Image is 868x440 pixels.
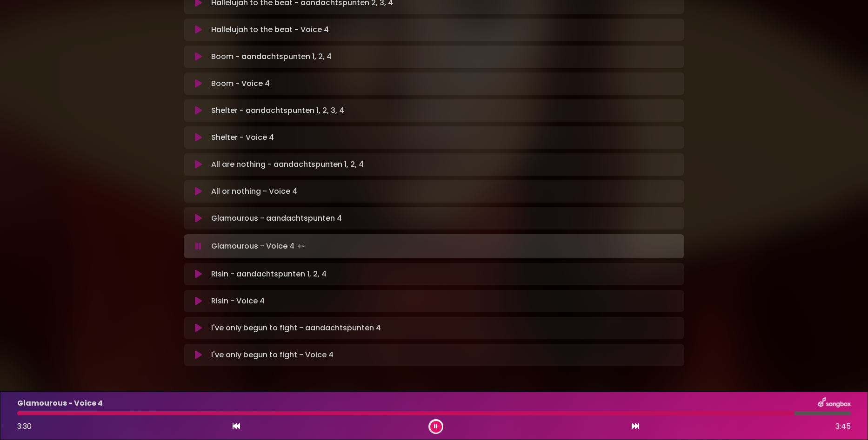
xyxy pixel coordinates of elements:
img: waveform4.gif [294,240,307,253]
p: Shelter - aandachtspunten 1, 2, 3, 4 [211,105,344,116]
p: I've only begun to fight - Voice 4 [211,349,334,361]
p: I've only begun to fight - aandachtspunten 4 [211,322,381,334]
p: Glamourous - Voice 4 [211,240,307,253]
p: Boom - Voice 4 [211,78,270,89]
p: Glamourous - aandachtspunten 4 [211,213,342,224]
p: Hallelujah to the beat - Voice 4 [211,24,329,35]
p: Glamourous - Voice 4 [17,398,103,409]
p: All are nothing - aandachtspunten 1, 2, 4 [211,159,364,170]
p: Risin - Voice 4 [211,296,265,307]
p: Risin - aandachtspunten 1, 2, 4 [211,269,327,280]
p: All or nothing - Voice 4 [211,186,297,197]
p: Boom - aandachtspunten 1, 2, 4 [211,51,332,62]
p: Shelter - Voice 4 [211,132,274,143]
img: songbox-logo-white.png [818,397,851,409]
